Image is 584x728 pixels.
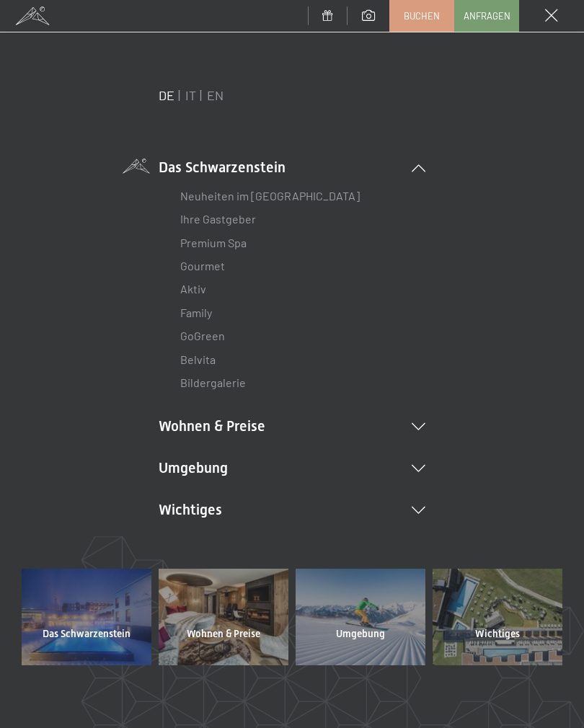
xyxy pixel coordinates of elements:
span: Wichtiges [475,627,520,642]
a: Bildergalerie [180,376,246,389]
a: Belvita [180,352,216,366]
a: IT [185,87,196,103]
a: Wohnen & Preise Wellnesshotel Südtirol SCHWARZENSTEIN - Wellnessurlaub in den Alpen, Wandern und ... [155,569,292,665]
a: Premium Spa [180,236,247,249]
a: EN [207,87,224,103]
a: Gourmet [180,259,225,272]
span: Das Schwarzenstein [43,627,130,642]
span: Umgebung [336,627,385,642]
a: Ihre Gastgeber [180,212,256,226]
span: Wohnen & Preise [187,627,260,642]
a: DE [159,87,174,103]
a: Neuheiten im [GEOGRAPHIC_DATA] [180,189,360,203]
a: Das Schwarzenstein Wellnesshotel Südtirol SCHWARZENSTEIN - Wellnessurlaub in den Alpen, Wandern u... [18,569,155,665]
a: Wichtiges Wellnesshotel Südtirol SCHWARZENSTEIN - Wellnessurlaub in den Alpen, Wandern und Wellness [429,569,566,665]
span: Buchen [404,9,440,22]
a: Anfragen [455,1,518,31]
span: Anfragen [464,9,510,22]
a: Aktiv [180,282,206,296]
a: Umgebung Wellnesshotel Südtirol SCHWARZENSTEIN - Wellnessurlaub in den Alpen, Wandern und Wellness [292,569,429,665]
a: Buchen [390,1,454,31]
a: GoGreen [180,329,225,342]
a: Family [180,306,212,319]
